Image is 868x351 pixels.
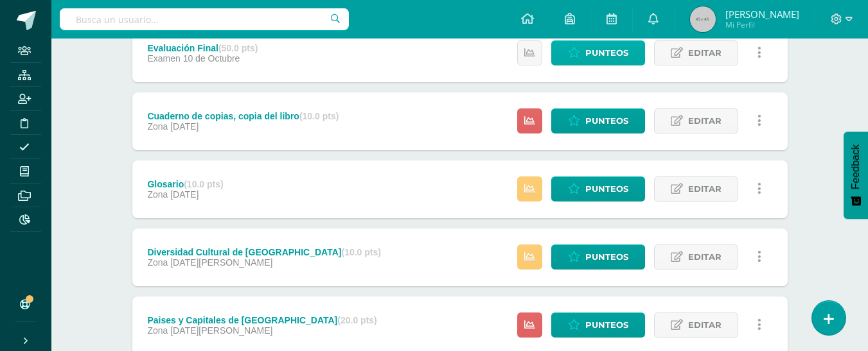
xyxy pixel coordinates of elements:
[341,247,380,257] strong: (10.0 pts)
[147,43,258,53] div: Evaluación Final
[585,313,628,337] span: Punteos
[299,111,339,121] strong: (10.0 pts)
[688,245,722,269] span: Editar
[690,6,716,32] img: 45x45
[551,108,645,133] a: Punteos
[147,189,168,200] span: Zona
[147,257,168,268] span: Zona
[147,179,223,189] div: Glosario
[170,121,199,132] span: [DATE]
[688,177,722,201] span: Editar
[585,177,628,201] span: Punteos
[688,41,722,65] span: Editar
[585,245,628,269] span: Punteos
[551,244,645,270] a: Punteos
[551,40,645,65] a: Punteos
[147,325,168,336] span: Zona
[147,111,339,121] div: Cuaderno de copias, copia del libro
[551,312,645,338] a: Punteos
[585,41,628,65] span: Punteos
[551,176,645,201] a: Punteos
[585,109,628,133] span: Punteos
[183,53,240,64] span: 10 de Octubre
[147,121,168,132] span: Zona
[184,179,223,189] strong: (10.0 pts)
[147,315,376,325] div: Paises y Capitales de [GEOGRAPHIC_DATA]
[218,43,258,53] strong: (50.0 pts)
[147,247,381,257] div: Diversidad Cultural de [GEOGRAPHIC_DATA]
[147,53,180,64] span: Examen
[170,189,199,200] span: [DATE]
[844,132,868,219] button: Feedback - Mostrar encuesta
[725,8,799,21] span: [PERSON_NAME]
[170,257,272,268] span: [DATE][PERSON_NAME]
[850,144,862,189] span: Feedback
[688,313,722,337] span: Editar
[60,8,349,30] input: Busca un usuario...
[337,315,376,325] strong: (20.0 pts)
[725,19,799,30] span: Mi Perfil
[170,325,272,336] span: [DATE][PERSON_NAME]
[688,109,722,133] span: Editar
